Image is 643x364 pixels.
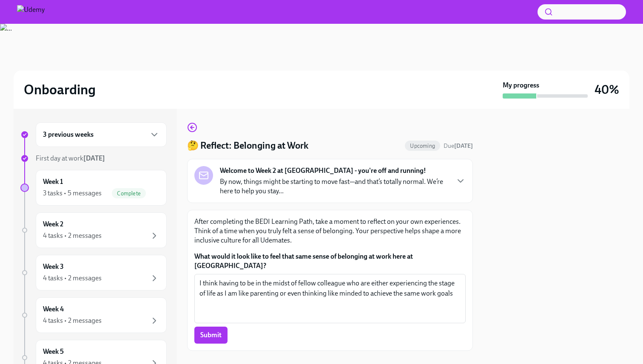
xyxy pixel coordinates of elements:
h4: 🤔 Reflect: Belonging at Work [187,139,308,152]
strong: Welcome to Week 2 at [GEOGRAPHIC_DATA] - you're off and running! [220,166,426,175]
span: Complete [112,190,146,197]
span: First day at work [36,154,105,162]
a: Week 44 tasks • 2 messages [20,297,167,333]
h6: Week 1 [43,177,63,186]
strong: [DATE] [454,142,473,150]
p: By now, things might be starting to move fast—and that’s totally normal. We’re here to help you s... [220,177,449,196]
h6: Week 4 [43,305,64,314]
h6: Week 5 [43,347,64,356]
img: Udemy [17,5,45,19]
h3: 40% [595,82,619,97]
div: 4 tasks • 2 messages [43,316,102,325]
div: 4 tasks • 2 messages [43,231,102,240]
h2: Onboarding [24,81,96,98]
button: Submit [194,327,228,344]
span: Submit [200,331,222,339]
h6: Week 2 [43,220,63,229]
p: After completing the BEDI Learning Path, take a moment to reflect on your own experiences. Think ... [194,217,466,245]
a: Week 24 tasks • 2 messages [20,212,167,248]
label: What would it look like to feel that same sense of belonging at work here at [GEOGRAPHIC_DATA]? [194,252,466,271]
div: 3 tasks • 5 messages [43,189,102,198]
h6: Week 3 [43,262,64,271]
span: Due [444,142,473,150]
strong: [DATE] [83,154,105,162]
a: Week 13 tasks • 5 messagesComplete [20,170,167,206]
span: Upcoming [405,143,440,149]
div: 4 tasks • 2 messages [43,274,102,283]
h6: 3 previous weeks [43,130,94,139]
a: First day at work[DATE] [20,154,167,163]
span: August 23rd, 2025 17:00 [444,142,473,150]
div: 3 previous weeks [36,122,167,147]
a: Week 34 tasks • 2 messages [20,255,167,291]
textarea: I think having to be in the midst of fellow colleague who are either experiencing the stage of li... [199,278,461,319]
strong: My progress [503,81,539,90]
